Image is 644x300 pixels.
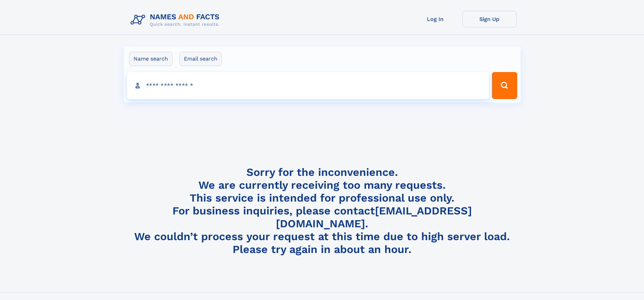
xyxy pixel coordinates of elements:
[492,72,517,99] button: Search Button
[180,52,222,66] label: Email search
[276,204,472,230] a: [EMAIL_ADDRESS][DOMAIN_NAME]
[128,166,517,256] h4: Sorry for the inconvenience. We are currently receiving too many requests. This service is intend...
[127,72,489,99] input: search input
[129,52,172,66] label: Name search
[408,11,462,27] a: Log In
[462,11,517,27] a: Sign Up
[128,11,225,29] img: Logo Names and Facts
